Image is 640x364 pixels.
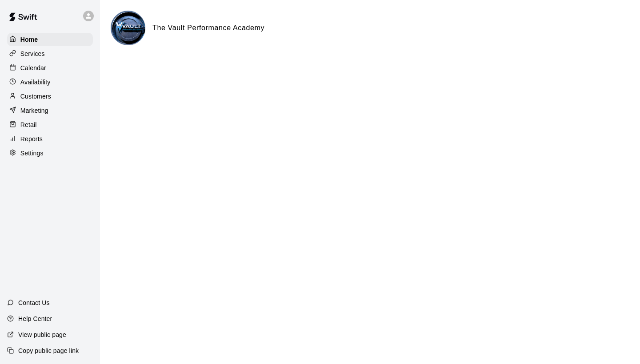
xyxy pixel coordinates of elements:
a: Home [7,33,93,46]
p: Customers [20,92,51,101]
p: Calendar [20,63,46,72]
p: Home [20,35,38,44]
img: The Vault Performance Academy logo [112,12,145,45]
p: Services [20,49,45,58]
p: Availability [20,78,51,87]
p: Help Center [18,314,52,323]
a: Customers [7,90,93,103]
p: Copy public page link [18,346,79,355]
a: Settings [7,146,93,160]
a: Services [7,47,93,60]
p: View public page [18,330,66,339]
a: Availability [7,75,93,89]
a: Marketing [7,104,93,117]
h6: The Vault Performance Academy [152,22,264,34]
a: Calendar [7,61,93,75]
p: Settings [20,149,44,158]
p: Contact Us [18,298,50,307]
p: Marketing [20,106,48,115]
a: Reports [7,132,93,146]
a: Retail [7,118,93,131]
p: Retail [20,120,37,129]
p: Reports [20,135,43,143]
